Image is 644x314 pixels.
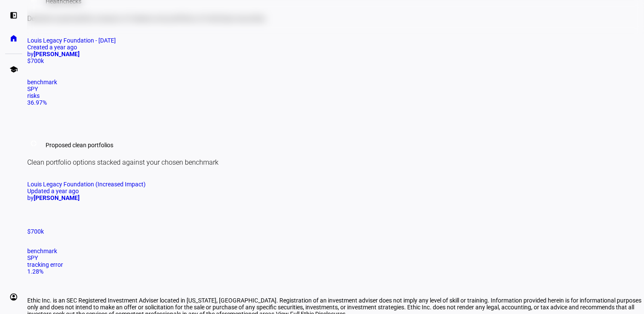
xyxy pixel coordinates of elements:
span: 36.97% [27,99,47,106]
div: Proposed clean portfolios [46,142,113,148]
b: [PERSON_NAME] [34,51,80,57]
eth-mat-symbol: left_panel_open [9,11,18,20]
a: Louis Legacy Foundation (Increased Impact)Updated a year agoby[PERSON_NAME]$700kbenchmarkSPYtrack... [27,181,644,275]
span: risks [27,92,40,99]
eth-mat-symbol: school [9,65,18,74]
span: Louis Legacy Foundation (Increased Impact) [27,181,146,188]
div: Created a year ago [27,44,644,51]
div: Updated a year ago [27,188,644,194]
a: home [5,30,22,47]
span: tracking error [27,261,63,268]
div: $700k [27,228,644,235]
b: [PERSON_NAME] [34,194,80,201]
span: Louis Legacy Foundation - October 21, 2024 [27,37,116,44]
eth-mat-symbol: account_circle [9,293,18,301]
div: by [27,51,644,57]
a: Louis Legacy Foundation - [DATE]Created a year agoby[PERSON_NAME]$700kbenchmarkSPYrisks36.97% [27,37,644,106]
span: SPY [27,254,38,261]
span: SPY [27,86,38,92]
div: $700k [27,57,644,64]
span: 1.28% [27,268,43,275]
mat-icon: donut_large [29,138,39,148]
p: Clean portfolio options stacked against your chosen benchmark [27,158,644,167]
eth-mat-symbol: home [9,34,18,43]
span: benchmark [27,248,57,254]
div: by [27,194,644,201]
span: benchmark [27,79,57,86]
